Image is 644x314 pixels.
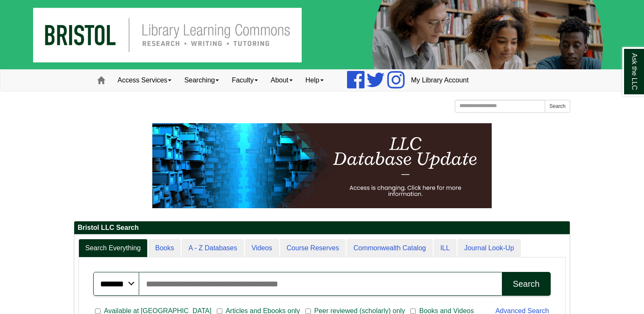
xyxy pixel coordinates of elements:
[264,70,299,91] a: About
[152,123,492,208] img: HTML tutorial
[178,70,225,91] a: Searching
[347,239,433,258] a: Commonwealth Catalog
[280,239,346,258] a: Course Reserves
[513,279,540,289] div: Search
[405,70,475,91] a: My Library Account
[502,272,551,296] button: Search
[545,100,570,113] button: Search
[245,239,279,258] a: Videos
[457,239,521,258] a: Journal Look-Up
[225,70,264,91] a: Faculty
[148,239,181,258] a: Books
[434,239,456,258] a: ILL
[182,239,244,258] a: A - Z Databases
[111,70,178,91] a: Access Services
[299,70,330,91] a: Help
[74,221,570,235] h2: Bristol LLC Search
[78,239,148,258] a: Search Everything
